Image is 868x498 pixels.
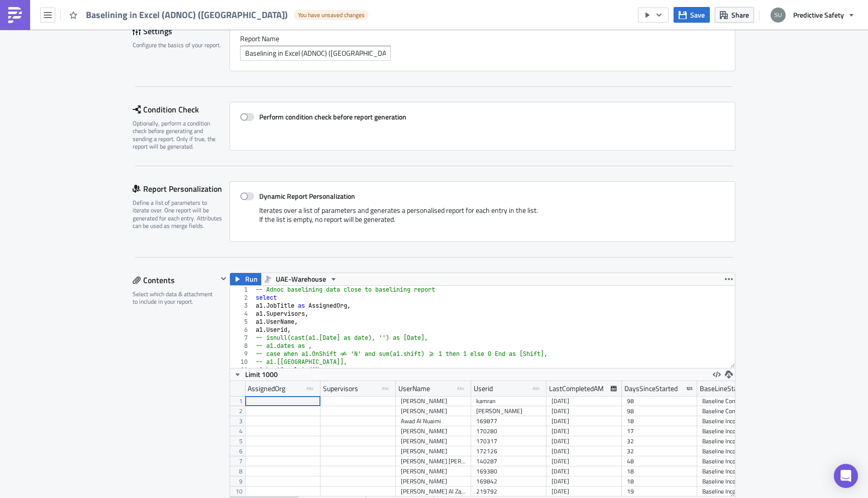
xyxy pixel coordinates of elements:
div: Contents [133,273,218,288]
div: 18 [627,416,692,426]
div: Baseline Incomplete - Discontinued [702,436,768,446]
div: LastCompletedAM [549,381,604,396]
div: Supervisors [323,381,358,396]
div: 9 [230,350,254,358]
div: 1 [230,286,254,294]
div: [PERSON_NAME] [401,466,466,476]
div: 172126 [476,446,541,456]
body: Rich Text Area. Press ALT-0 for help. [4,4,480,45]
div: [PERSON_NAME] [PERSON_NAME] [401,456,466,466]
button: Run [230,273,261,285]
div: 170317 [476,436,541,446]
div: Awad Al Nuaimi [401,416,466,426]
div: [PERSON_NAME] [401,406,466,416]
div: AssignedOrg [248,381,285,396]
strong: Dynamic Report Personalization [259,191,355,201]
div: 18 [627,476,692,486]
div: Baseline Incomplete - Discontinued [702,416,768,426]
div: [DATE] [552,416,617,426]
div: 169380 [476,466,541,476]
div: Baseline Incomplete - Discontinued [702,446,768,456]
span: Run [245,273,258,285]
div: [DATE] [552,396,617,406]
div: 32 [627,446,692,456]
button: Predictive Safety [765,4,860,26]
span: Share [731,10,749,20]
div: Baseline Incomplete - Discontinued [702,456,768,466]
div: Baseline Incomplete - Discontinued [702,486,768,496]
div: Configure the basics of your report. [133,41,223,49]
div: 19 [627,486,692,496]
span: You have unsaved changes [298,11,365,19]
div: Define a list of parameters to iterate over. One report will be generated for each entry. Attribu... [133,199,223,230]
div: 6 [230,326,254,334]
div: [DATE] [552,476,617,486]
div: Settings [133,24,230,39]
div: 169877 [476,416,541,426]
span: Predictive Safety [793,10,844,20]
div: 10 [230,358,254,366]
img: PushMetrics [7,7,23,23]
div: 219792 [476,486,541,496]
div: [DATE] [552,406,617,416]
label: Report Nam﻿e [240,34,725,43]
button: Share [715,7,754,23]
div: Report Personalization [133,181,230,196]
div: kamran [476,396,541,406]
div: [PERSON_NAME] [476,406,541,416]
div: [PERSON_NAME] [401,476,466,486]
div: [DATE] [552,436,617,446]
strong: Perform condition check before report generation [259,111,406,122]
div: DaysSinceStarted [624,381,678,396]
div: 32 [627,436,692,446]
div: 17 [627,426,692,436]
div: [PERSON_NAME] [401,396,466,406]
div: Open Intercom Messenger [834,464,858,488]
div: 98 [627,406,692,416]
div: [DATE] [552,426,617,436]
div: 140287 [476,456,541,466]
div: [PERSON_NAME] [401,436,466,446]
div: 3 [230,302,254,310]
div: 4 [230,310,254,318]
div: 98 [627,396,692,406]
span: Save [690,10,705,20]
div: [PERSON_NAME] Al Zaabi [401,486,466,496]
div: [PERSON_NAME] [401,426,466,436]
div: [DATE] [552,466,617,476]
div: 170280 [476,426,541,436]
div: 11 [230,366,254,374]
img: Avatar [770,7,787,24]
div: Userid [474,381,493,396]
div: [DATE] [552,486,617,496]
div: Baseline Complete [702,406,768,416]
div: 169842 [476,476,541,486]
button: Hide content [218,273,230,285]
span: UAE-Warehouse [276,273,326,285]
span: Baselining in Excel (ADNOC) ([GEOGRAPHIC_DATA]) [86,9,289,21]
div: BaseLineStatus [700,381,747,396]
div: [DATE] [552,446,617,456]
div: Condition Check [133,102,230,117]
div: [PERSON_NAME] [401,446,466,456]
div: Baseline Complete [702,396,768,406]
button: Save [674,7,710,23]
div: Baseline Incomplete - Discontinued [702,466,768,476]
div: 18 [627,466,692,476]
div: Baseline Incomplete - Discontinued [702,426,768,436]
div: Iterates over a list of parameters and generates a personalised report for each entry in the list... [240,206,725,231]
div: [DATE] [552,456,617,466]
button: UAE-Warehouse [261,273,341,285]
div: 8 [230,342,254,350]
div: 2 [230,294,254,302]
div: 7 [230,334,254,342]
span: Limit 1000 [245,369,278,380]
div: 48 [627,456,692,466]
div: Select which data & attachment to include in your report. [133,290,218,306]
div: UserName [398,381,430,396]
div: Optionally, perform a condition check before generating and sending a report. Only if true, the r... [133,119,223,151]
div: Baseline Incomplete - Discontinued [702,476,768,486]
button: Limit 1000 [230,368,281,381]
div: 5 [230,318,254,326]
